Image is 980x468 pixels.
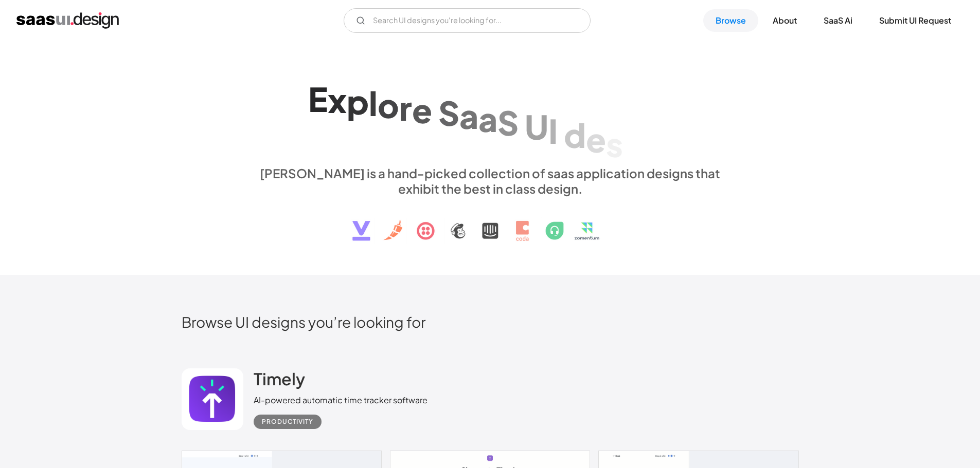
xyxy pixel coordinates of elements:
div: o [378,85,399,125]
div: d [564,115,586,154]
h2: Browse UI designs you’re looking for [182,313,799,331]
div: x [328,80,347,120]
div: E [308,79,328,118]
div: e [412,90,432,129]
div: a [478,99,497,139]
a: home [16,12,119,29]
div: [PERSON_NAME] is a hand-picked collection of saas application designs that exhibit the best in cl... [254,165,727,196]
form: Email Form [344,8,591,33]
div: p [347,81,369,121]
div: Productivity [262,416,313,428]
div: S [438,93,459,133]
a: Browse [703,9,758,32]
div: AI-powered automatic time tracker software [254,394,427,406]
a: About [760,9,809,32]
div: e [586,119,606,159]
div: a [459,96,478,135]
h1: Explore SaaS UI design patterns & interactions. [254,77,727,156]
div: S [497,103,519,142]
div: U [525,106,548,146]
h2: Timely [254,368,305,389]
div: s [606,124,623,164]
div: r [399,87,412,127]
a: SaaS Ai [811,9,865,32]
div: I [548,110,558,150]
a: Submit UI Request [867,9,964,32]
div: l [369,83,378,123]
input: Search UI designs you're looking for... [344,8,591,33]
img: text, icon, saas logo [334,196,646,250]
a: Timely [254,368,305,394]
